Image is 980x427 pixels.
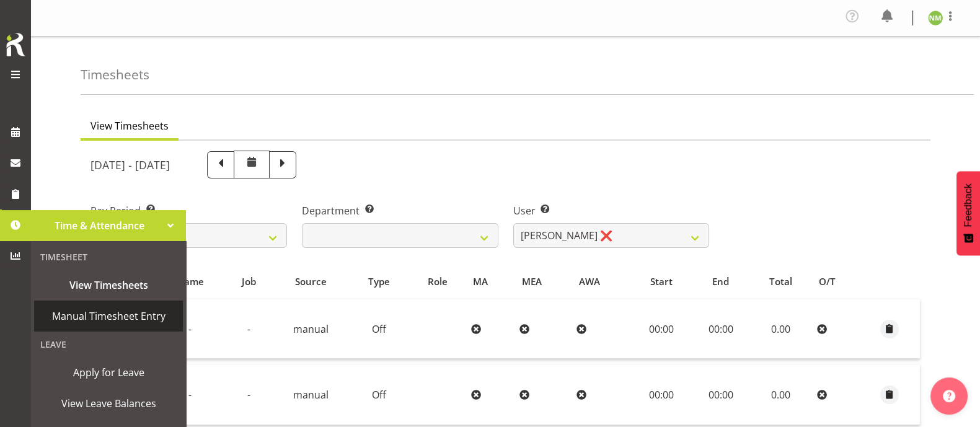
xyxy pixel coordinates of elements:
[579,275,624,289] div: AWA
[638,275,685,289] div: Start
[34,332,183,357] div: Leave
[247,322,250,336] span: -
[692,299,750,359] td: 00:00
[162,275,218,289] div: Name
[34,388,183,419] a: View Leave Balances
[293,388,329,402] span: manual
[630,365,692,425] td: 00:00
[90,158,170,172] h5: [DATE] - [DATE]
[40,363,177,382] span: Apply for Leave
[247,388,250,402] span: -
[40,394,177,413] span: View Leave Balances
[34,301,183,332] a: Manual Timesheet Entry
[473,275,508,289] div: MA
[692,365,750,425] td: 00:00
[232,275,265,289] div: Job
[280,275,342,289] div: Source
[90,118,169,133] span: View Timesheets
[31,210,186,241] a: Time & Attendance
[963,183,974,227] span: Feedback
[302,203,498,218] label: Department
[40,307,177,325] span: Manual Timesheet Entry
[90,203,287,218] label: Pay Period
[750,299,812,359] td: 0.00
[513,203,710,218] label: User
[34,270,183,301] a: View Timesheets
[928,11,943,25] img: nelia-maiva11913.jpg
[356,275,402,289] div: Type
[188,388,192,402] span: -
[293,322,329,336] span: manual
[956,171,980,255] button: Feedback - Show survey
[757,275,805,289] div: Total
[81,68,149,82] h4: Timesheets
[819,275,857,289] div: O/T
[188,322,192,336] span: -
[699,275,743,289] div: End
[630,299,692,359] td: 00:00
[943,390,955,402] img: help-xxl-2.png
[417,275,459,289] div: Role
[34,357,183,388] a: Apply for Leave
[34,244,183,270] div: Timesheet
[522,275,565,289] div: MEA
[37,216,161,235] span: Time & Attendance
[349,299,409,359] td: Off
[750,365,812,425] td: 0.00
[349,365,409,425] td: Off
[40,276,177,294] span: View Timesheets
[3,31,28,58] img: Rosterit icon logo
